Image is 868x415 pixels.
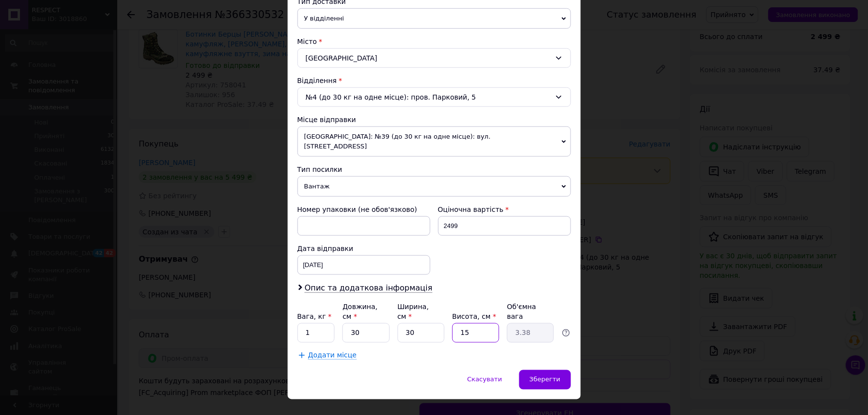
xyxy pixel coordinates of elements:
[507,302,554,321] div: Об'ємна вага
[297,176,571,197] span: Вантаж
[438,205,571,214] div: Оціночна вартість
[467,376,502,383] span: Скасувати
[297,87,571,107] div: №4 (до 30 кг на одне місце): пров. Парковий, 5
[529,376,560,383] span: Зберегти
[297,205,430,214] div: Номер упаковки (не обов'язково)
[297,37,571,46] div: Місто
[297,244,430,253] div: Дата відправки
[297,76,571,85] div: Відділення
[297,312,332,320] label: Вага, кг
[297,48,571,68] div: [GEOGRAPHIC_DATA]
[398,303,429,320] label: Ширина, см
[297,116,357,124] span: Місце відправки
[305,283,433,293] span: Опис та додаткова інформація
[297,8,571,29] span: У відділенні
[452,312,496,320] label: Висота, см
[297,166,342,173] span: Тип посилки
[342,303,378,320] label: Довжина, см
[297,126,571,157] span: [GEOGRAPHIC_DATA]: №39 (до 30 кг на одне місце): вул. [STREET_ADDRESS]
[308,352,357,360] span: Додати місце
